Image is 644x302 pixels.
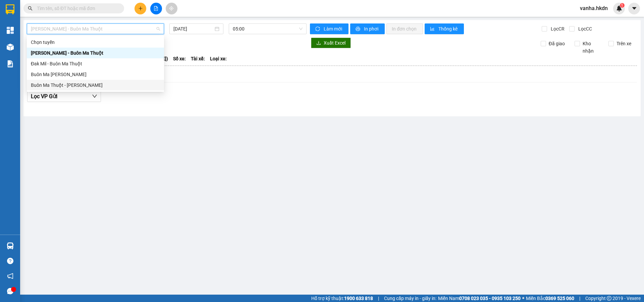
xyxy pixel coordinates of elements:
[384,295,436,302] span: Cung cấp máy in - giấy in:
[233,24,303,34] span: 05:00
[324,25,343,33] span: Làm mới
[430,26,436,32] span: bar-chart
[31,49,160,57] div: [PERSON_NAME] - Buôn Ma Thuột
[6,4,14,14] img: logo-vxr
[621,3,623,8] span: 1
[27,91,101,102] button: Lọc VP Gửi
[7,258,13,264] span: question-circle
[154,6,158,11] span: file-add
[614,40,634,47] span: Trên xe
[135,3,146,14] button: plus
[311,295,373,302] span: Hỗ trợ kỹ thuật:
[546,40,568,47] span: Đã giao
[628,3,640,14] button: caret-down
[616,5,622,11] img: icon-new-feature
[344,296,373,301] strong: 1900 633 818
[173,25,213,33] input: 15/10/2025
[169,6,174,11] span: aim
[31,39,160,46] div: Chọn tuyến
[31,71,160,78] div: Buôn Ma [PERSON_NAME]
[425,23,464,34] button: bar-chartThống kê
[31,81,160,89] div: Buôn Ma Thuột - [PERSON_NAME]
[27,58,164,69] div: Đak Mil - Buôn Ma Thuột
[438,295,521,302] span: Miền Nam
[548,25,566,33] span: Lọc CR
[7,288,13,294] span: message
[607,296,611,301] span: copyright
[459,296,521,301] strong: 0708 023 035 - 0935 103 250
[386,23,423,34] button: In đơn chọn
[7,27,14,34] img: dashboard-icon
[27,69,164,80] div: Buôn Ma Thuột - Đak Mil
[191,55,205,62] span: Tài xế:
[7,60,14,67] img: solution-icon
[310,23,348,34] button: syncLàm mới
[28,6,33,11] span: search
[315,26,321,32] span: sync
[138,6,143,11] span: plus
[576,25,593,33] span: Lọc CC
[631,5,637,11] span: caret-down
[356,26,361,32] span: printer
[27,80,164,90] div: Buôn Ma Thuột - Gia Nghĩa
[92,94,97,99] span: down
[545,296,574,301] strong: 0369 525 060
[7,242,14,249] img: warehouse-icon
[7,273,13,279] span: notification
[311,38,351,48] button: downloadXuất Excel
[350,23,385,34] button: printerIn phơi
[364,25,379,33] span: In phơi
[27,48,164,58] div: Gia Nghĩa - Buôn Ma Thuột
[580,40,603,55] span: Kho nhận
[31,60,160,67] div: Đak Mil - Buôn Ma Thuột
[37,5,116,12] input: Tìm tên, số ĐT hoặc mã đơn
[526,295,574,302] span: Miền Bắc
[210,55,227,62] span: Loại xe:
[620,3,625,8] sup: 1
[7,44,14,51] img: warehouse-icon
[31,92,57,101] span: Lọc VP Gửi
[31,24,160,34] span: Gia Nghĩa - Buôn Ma Thuột
[27,37,164,48] div: Chọn tuyến
[378,295,379,302] span: |
[522,297,524,300] span: ⚪️
[438,25,459,33] span: Thống kê
[173,55,186,62] span: Số xe:
[575,4,613,12] span: vanha.hkdn
[166,3,177,14] button: aim
[579,295,580,302] span: |
[150,3,162,14] button: file-add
